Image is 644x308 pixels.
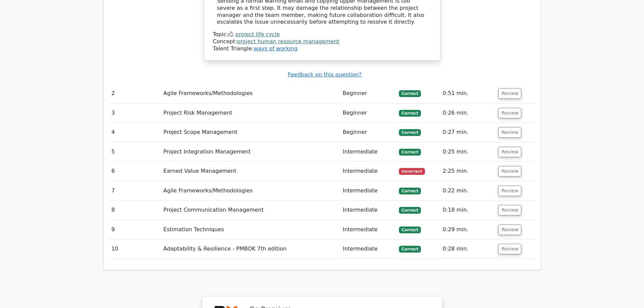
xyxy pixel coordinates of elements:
[440,220,496,239] td: 0:29 min.
[498,224,521,235] button: Review
[237,38,339,45] a: project human resource management
[399,227,421,233] span: Correct
[498,88,521,99] button: Review
[440,123,496,142] td: 0:27 min.
[109,162,161,181] td: 6
[288,71,361,78] a: Feedback on this question?
[498,186,521,196] button: Review
[498,108,521,118] button: Review
[440,142,496,162] td: 0:25 min.
[340,200,396,220] td: Intermediate
[109,103,161,123] td: 3
[440,239,496,259] td: 0:28 min.
[161,103,340,123] td: Project Risk Management
[399,188,421,194] span: Correct
[498,166,521,176] button: Review
[498,205,521,215] button: Review
[161,142,340,162] td: Project Integration Management
[340,123,396,142] td: Beginner
[254,45,297,52] a: ways of working
[399,110,421,117] span: Correct
[498,244,521,254] button: Review
[399,149,421,156] span: Correct
[340,84,396,103] td: Beginner
[340,142,396,162] td: Intermediate
[440,103,496,123] td: 0:26 min.
[340,103,396,123] td: Beginner
[161,239,340,259] td: Adaptability & Resilience - PMBOK 7th edition
[109,200,161,220] td: 8
[213,31,431,38] div: Topic:
[498,147,521,157] button: Review
[161,84,340,103] td: Agile Frameworks/Methodologies
[399,168,425,175] span: Incorrect
[109,220,161,239] td: 9
[399,90,421,97] span: Correct
[109,142,161,162] td: 5
[440,200,496,220] td: 0:18 min.
[340,239,396,259] td: Intermediate
[161,181,340,200] td: Agile Frameworks/Methodologies
[340,162,396,181] td: Intermediate
[498,127,521,138] button: Review
[340,220,396,239] td: Intermediate
[161,123,340,142] td: Project Scope Management
[109,123,161,142] td: 4
[399,207,421,214] span: Correct
[161,200,340,220] td: Project Communication Management
[235,31,280,38] a: project life cycle
[213,31,431,52] div: Talent Triangle:
[213,38,431,45] div: Concept:
[440,181,496,200] td: 0:22 min.
[161,162,340,181] td: Earned Value Management
[440,84,496,103] td: 0:51 min.
[399,246,421,253] span: Correct
[109,239,161,259] td: 10
[109,181,161,200] td: 7
[340,181,396,200] td: Intermediate
[161,220,340,239] td: Estimation Techniques
[440,162,496,181] td: 2:25 min.
[109,84,161,103] td: 2
[399,129,421,136] span: Correct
